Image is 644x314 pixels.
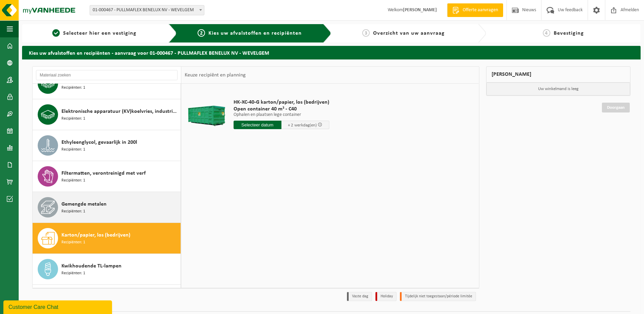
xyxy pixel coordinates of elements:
span: 01-000467 - PULLMAFLEX BENELUX NV - WEVELGEM [90,5,204,15]
span: 01-000467 - PULLMAFLEX BENELUX NV - WEVELGEM [90,5,204,15]
button: Elektronische apparatuur (KV)koelvries, industrieel Recipiënten: 1 [33,99,181,130]
button: Kwikhoudende TL-lampen Recipiënten: 1 [33,254,181,285]
iframe: chat widget [3,299,113,314]
span: 1 [52,29,60,37]
li: Tijdelijk niet toegestaan/période limitée [400,292,476,301]
span: Recipiënten: 1 [61,239,85,246]
span: Recipiënten: 1 [61,85,85,91]
span: + 2 werkdag(en) [288,123,317,127]
span: Recipiënten: 1 [61,177,85,184]
span: Recipiënten: 1 [61,208,85,215]
button: Elektronische apparatuur - TV-monitoren (TVM) Recipiënten: 1 [33,68,181,99]
span: 3 [362,29,370,37]
span: HK-XC-40-G karton/papier, los (bedrijven) [234,99,329,106]
span: Offerte aanvragen [461,7,500,14]
input: Materiaal zoeken [36,70,178,80]
li: Holiday [375,292,397,301]
span: Elektronische apparatuur (KV)koelvries, industrieel [61,107,179,116]
span: Recipiënten: 1 [61,116,85,122]
span: Karton/papier, los (bedrijven) [61,231,130,239]
button: Karton/papier, los (bedrijven) Recipiënten: 1 [33,223,181,254]
p: Ophalen en plaatsen lege container [234,112,329,117]
span: 2 [198,29,205,37]
span: Kwikhoudende TL-lampen [61,262,122,270]
span: Gemengde metalen [61,200,107,208]
span: Bevestiging [554,31,584,36]
div: Keuze recipiënt en planning [181,67,249,84]
span: Recipiënten: 1 [61,146,85,153]
input: Selecteer datum [234,121,281,129]
button: Gemengde metalen Recipiënten: 1 [33,192,181,223]
strong: [PERSON_NAME] [403,7,437,13]
span: Kies uw afvalstoffen en recipiënten [208,31,302,36]
p: Uw winkelmand is leeg [486,83,630,95]
a: 1Selecteer hier een vestiging [25,29,163,37]
span: Open container 40 m³ - C40 [234,106,329,112]
span: 4 [543,29,550,37]
span: Filtermatten, verontreinigd met verf [61,169,146,177]
h2: Kies uw afvalstoffen en recipiënten - aanvraag voor 01-000467 - PULLMAFLEX BENELUX NV - WEVELGEM [22,46,641,59]
span: Ethyleenglycol, gevaarlijk in 200l [61,138,137,146]
a: Offerte aanvragen [447,3,503,17]
span: Recipiënten: 1 [61,270,85,277]
li: Vaste dag [347,292,372,301]
button: Ethyleenglycol, gevaarlijk in 200l Recipiënten: 1 [33,130,181,161]
span: Selecteer hier een vestiging [63,31,136,36]
span: Overzicht van uw aanvraag [373,31,445,36]
div: [PERSON_NAME] [486,66,631,83]
button: Filtermatten, verontreinigd met verf Recipiënten: 1 [33,161,181,192]
a: Doorgaan [602,103,630,112]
